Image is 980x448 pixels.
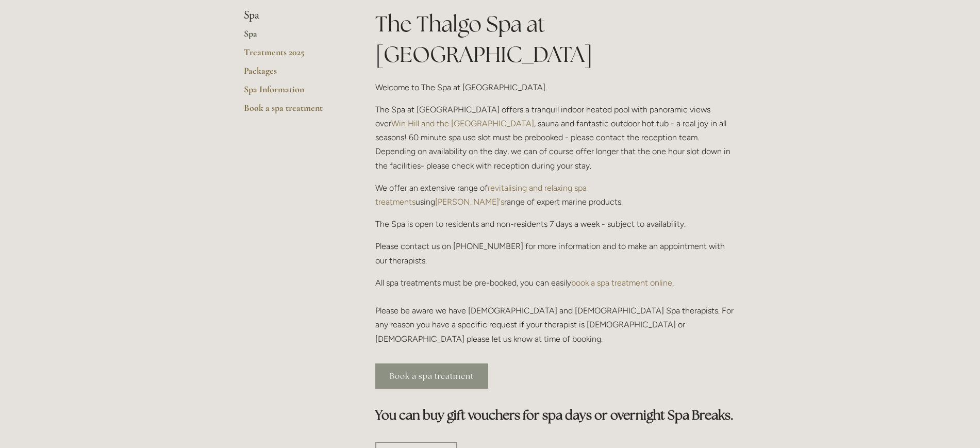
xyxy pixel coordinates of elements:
[391,119,534,128] a: Win Hill and the [GEOGRAPHIC_DATA]
[375,363,488,389] a: Book a spa treatment
[375,181,737,209] p: We offer an extensive range of using range of expert marine products.
[244,28,342,46] a: Spa
[244,65,342,84] a: Packages
[375,276,737,346] p: All spa treatments must be pre-booked, you can easily . Please be aware we have [DEMOGRAPHIC_DATA...
[375,217,737,231] p: The Spa is open to residents and non-residents 7 days a week - subject to availability.
[244,9,342,22] li: Spa
[244,102,342,121] a: Book a spa treatment
[375,407,734,423] strong: You can buy gift vouchers for spa days or overnight Spa Breaks.
[571,278,672,288] a: book a spa treatment online
[244,84,342,102] a: Spa Information
[435,197,504,207] a: [PERSON_NAME]'s
[375,239,737,267] p: Please contact us on [PHONE_NUMBER] for more information and to make an appointment with our ther...
[244,46,342,65] a: Treatments 2025
[375,80,737,94] p: Welcome to The Spa at [GEOGRAPHIC_DATA].
[375,103,737,173] p: The Spa at [GEOGRAPHIC_DATA] offers a tranquil indoor heated pool with panoramic views over , sau...
[375,9,737,70] h1: The Thalgo Spa at [GEOGRAPHIC_DATA]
